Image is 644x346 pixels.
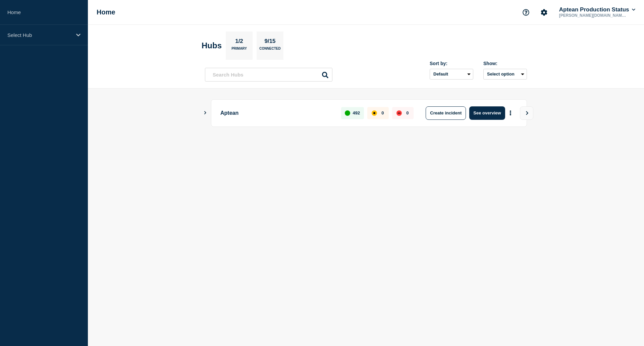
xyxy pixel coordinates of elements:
[483,61,527,66] div: Show:
[204,110,207,115] button: Show Connected Hubs
[519,5,533,19] button: Support
[205,68,332,82] input: Search Hubs
[97,8,115,16] h1: Home
[537,5,551,19] button: Account settings
[426,106,466,120] button: Create incident
[220,106,333,120] p: Aptean
[469,106,505,120] button: See overview
[231,47,247,54] p: Primary
[202,41,222,50] h2: Hubs
[381,110,384,115] p: 0
[7,32,72,38] p: Select Hub
[262,38,278,47] p: 9/15
[430,61,473,66] div: Sort by:
[406,110,409,115] p: 0
[506,107,515,119] button: More actions
[353,110,360,115] p: 492
[558,6,637,13] button: Aptean Production Status
[233,38,246,47] p: 1/2
[430,69,473,80] select: Sort by
[345,110,350,116] div: up
[396,110,402,116] div: down
[558,13,628,18] p: [PERSON_NAME][DOMAIN_NAME][EMAIL_ADDRESS][DOMAIN_NAME]
[483,69,527,80] button: Select option
[259,47,280,54] p: Connected
[520,106,533,120] button: View
[372,110,377,116] div: affected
